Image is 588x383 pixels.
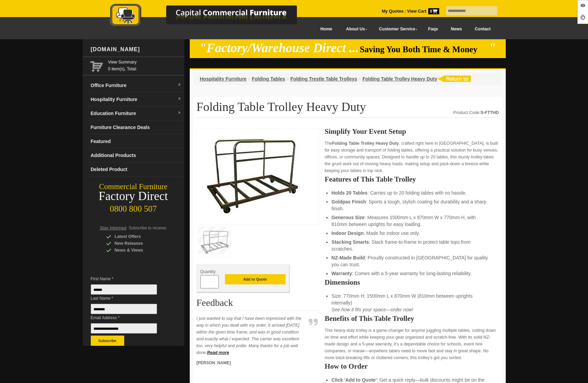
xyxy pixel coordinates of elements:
strong: Warranty [331,271,352,276]
strong: Goldpas Finish [331,199,366,204]
a: Deleted Product [88,162,184,176]
a: Faqs [422,22,445,37]
em: "Factory/Warehouse Direct ... [199,41,359,55]
span: Quantity: [200,269,217,274]
h2: Dimensions [325,279,499,286]
li: : Measures 1500mm L x 870mm W x 770mm H, with 810mm between uprights for easy loading. [331,214,492,228]
span: Saving You Both Time & Money [360,45,488,54]
strong: S-FTTHD [481,110,499,115]
a: Education Furnituredropdown [88,107,184,120]
div: Commercial Furniture [83,182,184,191]
em: " [489,41,496,55]
li: › [359,75,361,82]
a: Contact [468,22,497,37]
strong: Folding Table Trolley Heavy Duty [332,141,399,146]
li: : Stack frame-to-frame to protect table tops from scratches. [331,239,492,252]
h2: Benefits of This Table Trolley [325,315,499,322]
a: Hospitality Furnituredropdown [88,93,184,107]
strong: Indoor Design [331,230,363,236]
a: Folding Table Trolley Heavy Duty [362,76,437,82]
h2: Features of This Table Trolley [325,176,499,183]
a: Folding Tables [252,76,285,82]
span: First Name * [91,275,167,282]
li: › [248,75,250,82]
a: Featured [88,134,184,148]
li: : Made for indoor use only. [331,230,492,237]
div: New Releases [106,240,171,247]
h2: Feedback [197,298,319,311]
a: View Cart0 [406,9,439,14]
span: Stay Informed [100,226,127,230]
a: Office Furnituredropdown [88,79,184,93]
strong: Holds 20 Tables [331,190,368,196]
a: View Summary [108,59,182,66]
a: Customer Service [371,22,421,37]
h2: How to Order [325,363,499,370]
p: I just wanted to say that I have been impressed with the way in which you dealt with my order. It... [197,315,306,356]
div: Latest Offers [106,233,171,240]
img: dropdown [177,83,182,87]
li: : Proudly constructed in [GEOGRAPHIC_DATA] for quality you can trust. [331,254,492,268]
strong: Click 'Add to Quote' [331,377,377,383]
li: : Carries up to 20 folding tables with no hassle. [331,189,492,196]
h1: Folding Table Trolley Heavy Duty [197,100,499,118]
h2: Simplify Your Event Setup [325,128,499,135]
input: First Name * [91,284,157,295]
span: 0 item(s), Total: [108,59,182,71]
span: Email Address * [91,314,167,321]
p: The , crafted right here in [GEOGRAPHIC_DATA], is built for easy storage and transport of folding... [325,140,499,174]
a: Furniture Clearance Deals [88,120,184,134]
div: News & Views [106,247,171,254]
span: Subscribe to receive: [129,226,167,230]
strong: Stacking Smarts [331,239,369,245]
img: Capital Commercial Furniture Logo [91,3,330,28]
img: Folding Table Trolley Heavy Duty [200,132,303,219]
a: About Us [339,22,371,37]
li: : Comes with a 5-year warranty for long-lasting reliability. [331,270,492,277]
input: Email Address * [91,323,157,334]
a: My Quotes [382,9,404,14]
a: Folding Trestle Table Trolleys [290,76,357,82]
div: [DOMAIN_NAME] [88,39,184,60]
span: Last Name * [91,295,167,302]
img: dropdown [177,97,182,101]
a: News [444,22,468,37]
span: 0 [428,8,439,14]
img: return to [437,75,471,82]
strong: Generous Size [331,215,364,220]
div: Product Code: [453,109,499,116]
button: Subscribe [91,336,124,346]
li: › [287,75,288,82]
p: This heavy-duty trolley is a game-changer for anyone juggling multiple tables, cutting down on ti... [325,327,499,361]
img: dropdown [177,111,182,115]
li: : Sports a tough, stylish coating for durability and a sharp finish. [331,198,492,212]
p: [PERSON_NAME] [197,359,306,366]
div: 0800 800 507 [83,201,184,214]
strong: View Cart [407,9,439,14]
div: Factory Direct [83,191,184,201]
button: Add to Quote [225,274,286,284]
a: Hospitality Furniture [200,76,247,82]
a: Additional Products [88,148,184,162]
li: Size: 770mm H; 1500mm L x 870mm W (810mm between uprights internally) [331,293,492,313]
a: Capital Commercial Furniture Logo [91,3,330,30]
input: Last Name * [91,304,157,314]
a: Read more [207,350,229,355]
em: See how it fits your space—order now! [331,307,413,312]
strong: NZ-Made Build [331,255,365,260]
